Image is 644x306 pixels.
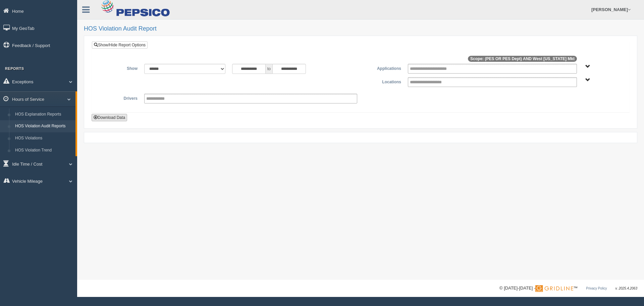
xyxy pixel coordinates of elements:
[586,287,607,290] a: Privacy Policy
[12,132,75,144] a: HOS Violations
[12,108,75,121] a: HOS Explanation Reports
[361,77,405,85] label: Locations
[535,285,573,292] img: Gridline
[92,114,127,121] button: Download Data
[468,56,577,62] span: Scope: (PES OR PES Dept) AND West [US_STATE] Mkt
[499,285,637,292] div: © [DATE]-[DATE] - ™
[84,26,637,32] h2: HOS Violation Audit Report
[97,94,141,102] label: Drivers
[361,64,405,72] label: Applications
[266,64,272,74] span: to
[12,120,75,132] a: HOS Violation Audit Reports
[92,41,148,49] a: Show/Hide Report Options
[12,144,75,157] a: HOS Violation Trend
[97,64,141,72] label: Show
[615,287,637,290] span: v. 2025.4.2063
